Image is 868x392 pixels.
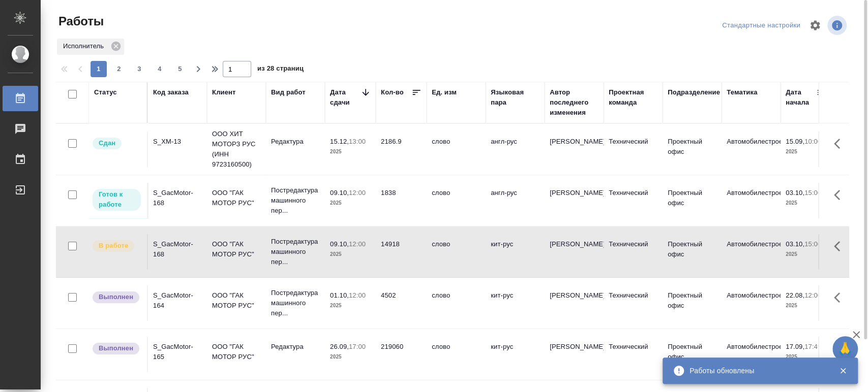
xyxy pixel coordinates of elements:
[427,234,486,270] td: слово
[427,285,486,321] td: слово
[330,301,371,311] p: 2025
[376,132,427,167] td: 2186.9
[349,343,366,350] p: 17:00
[94,87,117,97] div: Статус
[804,189,821,197] p: 15:00
[486,234,545,270] td: кит-рус
[271,137,320,147] p: Редактура
[330,291,349,299] p: 01.10,
[427,337,486,372] td: слово
[828,285,852,310] button: Здесь прячутся важные кнопки
[545,183,604,218] td: [PERSON_NAME]
[376,285,427,321] td: 4502
[804,291,821,299] p: 12:00
[257,62,304,77] span: из 28 страниц
[153,342,202,362] div: S_GacMotor-165
[786,147,826,157] p: 2025
[212,129,261,170] p: ООО ХИТ МОТОРЗ РУС (ИНН 9723160500)
[727,188,775,198] p: Автомобилестроение
[376,234,427,270] td: 14918
[153,87,189,97] div: Код заказа
[271,237,320,267] p: Постредактура машинного пер...
[330,138,349,145] p: 15.12,
[786,343,804,350] p: 17.09,
[349,291,366,299] p: 12:00
[545,337,604,372] td: [PERSON_NAME]
[111,64,127,74] span: 2
[828,234,852,258] button: Здесь прячутся важные кнопки
[349,138,366,145] p: 13:00
[804,343,821,350] p: 17:49
[99,189,135,210] p: Готов к работе
[786,87,816,108] div: Дата начала
[330,147,371,157] p: 2025
[330,189,349,197] p: 09.10,
[212,87,235,97] div: Клиент
[99,138,115,148] p: Сдан
[212,342,261,362] p: ООО "ГАК МОТОР РУС"
[330,240,349,248] p: 09.10,
[786,138,804,145] p: 15.09,
[836,338,854,360] span: 🙏
[153,188,202,208] div: S_GacMotor-168
[786,291,804,299] p: 22.08,
[609,87,657,108] div: Проектная команда
[786,249,826,259] p: 2025
[663,234,722,270] td: Проектный офис
[720,18,803,34] div: split button
[152,61,168,77] button: 4
[804,138,821,145] p: 10:00
[804,240,821,248] p: 15:00
[550,87,598,118] div: Автор последнего изменения
[545,285,604,321] td: [PERSON_NAME]
[92,188,142,212] div: Исполнитель может приступить к работе
[690,366,824,376] div: Работы обновлены
[727,87,757,97] div: Тематика
[172,64,188,74] span: 5
[152,64,168,74] span: 4
[212,188,261,208] p: ООО "ГАК МОТОР РУС"
[827,16,849,35] span: Посмотреть информацию
[56,13,104,29] span: Работы
[212,239,261,259] p: ООО "ГАК МОТОР РУС"
[99,241,128,251] p: В работе
[828,183,852,207] button: Здесь прячутся важные кнопки
[828,132,852,156] button: Здесь прячутся важные кнопки
[330,352,371,362] p: 2025
[92,342,142,355] div: Исполнитель завершил работу
[99,343,133,353] p: Выполнен
[381,87,404,97] div: Кол-во
[486,337,545,372] td: кит-рус
[271,87,306,97] div: Вид работ
[92,137,142,150] div: Менеджер проверил работу исполнителя, передает ее на следующий этап
[604,183,663,218] td: Технический
[330,343,349,350] p: 26.09,
[786,301,826,311] p: 2025
[786,240,804,248] p: 03.10,
[92,239,142,253] div: Исполнитель выполняет работу
[486,132,545,167] td: англ-рус
[668,87,720,97] div: Подразделение
[63,41,107,51] p: Исполнитель
[57,39,124,55] div: Исполнитель
[330,87,361,108] div: Дата сдачи
[99,292,133,302] p: Выполнен
[832,336,858,362] button: 🙏
[153,290,202,311] div: S_GacMotor-164
[663,132,722,167] td: Проектный офис
[727,290,775,301] p: Автомобилестроение
[663,183,722,218] td: Проектный офис
[271,185,320,216] p: Постредактура машинного пер...
[153,137,202,147] div: S_XM-13
[427,183,486,218] td: слово
[432,87,457,97] div: Ед. изм
[131,64,147,74] span: 3
[491,87,540,108] div: Языковая пара
[153,239,202,259] div: S_GacMotor-168
[486,183,545,218] td: англ-рус
[111,61,127,77] button: 2
[92,290,142,304] div: Исполнитель завершил работу
[427,132,486,167] td: слово
[545,132,604,167] td: [PERSON_NAME]
[786,198,826,208] p: 2025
